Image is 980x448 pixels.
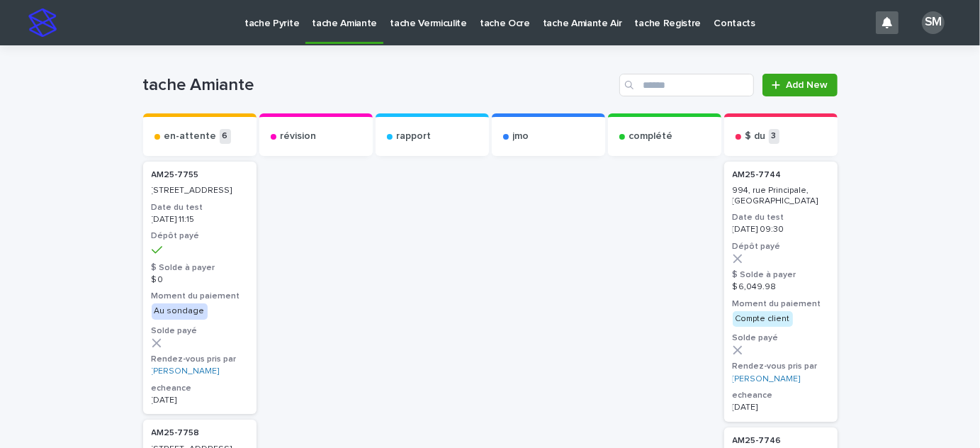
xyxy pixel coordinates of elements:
[733,390,829,401] h3: echeance
[152,202,248,213] h3: Date du test
[733,332,829,344] h3: Solde payé
[152,275,248,285] p: $ 0
[733,186,829,206] p: 994, rue Principale, [GEOGRAPHIC_DATA]
[619,74,754,96] input: Search
[152,366,220,376] a: [PERSON_NAME]
[922,11,945,34] div: SM
[152,186,248,196] p: [STREET_ADDRESS]
[152,303,208,319] div: Au sondage
[152,396,248,405] p: [DATE]
[513,130,529,142] p: jmo
[733,212,829,223] h3: Date du test
[733,374,801,384] a: [PERSON_NAME]
[733,241,829,252] h3: Dépôt payé
[733,282,829,292] p: $ 6,049.98
[28,9,57,37] img: stacker-logo-s-only.png
[733,403,829,413] p: [DATE]
[164,130,217,142] p: en-attente
[220,129,231,144] p: 6
[152,170,248,180] p: AM25-7755
[152,262,248,274] h3: $ Solde à payer
[733,225,829,235] p: [DATE] 09:30
[733,298,829,310] h3: Moment du paiement
[152,354,248,365] h3: Rendez-vous pris par
[152,291,248,302] h3: Moment du paiement
[143,162,257,414] a: AM25-7755 [STREET_ADDRESS]Date du test[DATE] 11:15Dépôt payé$ Solde à payer$ 0Moment du paiementA...
[745,130,766,142] p: $ du
[787,80,828,90] span: Add New
[152,325,248,337] h3: Solde payé
[769,129,779,144] p: 3
[733,436,829,446] p: AM25-7746
[152,383,248,394] h3: echeance
[762,74,837,96] a: Add New
[733,269,829,281] h3: $ Solde à payer
[397,130,432,142] p: rapport
[143,75,614,96] h1: tache Amiante
[629,130,673,142] p: complété
[281,130,317,142] p: révision
[152,230,248,242] h3: Dépôt payé
[724,162,838,422] a: AM25-7744 994, rue Principale, [GEOGRAPHIC_DATA]Date du test[DATE] 09:30Dépôt payé$ Solde à payer...
[733,361,829,372] h3: Rendez-vous pris par
[152,428,248,438] p: AM25-7758
[152,215,248,225] p: [DATE] 11:15
[733,170,829,180] p: AM25-7744
[733,311,793,327] div: Compte client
